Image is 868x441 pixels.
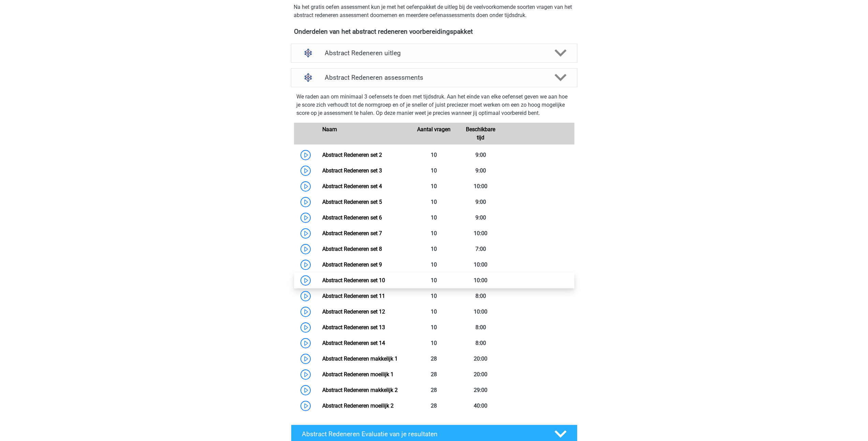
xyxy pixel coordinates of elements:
[322,371,394,378] a: Abstract Redeneren moeilijk 1
[322,246,382,252] a: Abstract Redeneren set 8
[322,293,385,299] a: Abstract Redeneren set 11
[322,167,382,174] a: Abstract Redeneren set 3
[296,93,572,117] p: We raden aan om minimaal 3 oefensets te doen met tijdsdruk. Aan het einde van elke oefenset geven...
[288,68,580,87] a: assessments Abstract Redeneren assessments
[411,125,457,142] div: Aantal vragen
[322,277,385,284] a: Abstract Redeneren set 10
[322,324,385,331] a: Abstract Redeneren set 13
[322,340,385,346] a: Abstract Redeneren set 14
[322,402,394,409] a: Abstract Redeneren moeilijk 2
[294,28,574,35] h4: Onderdelen van het abstract redeneren voorbereidingspakket
[322,261,382,268] a: Abstract Redeneren set 9
[322,387,398,393] a: Abstract Redeneren makkelijk 2
[322,308,385,315] a: Abstract Redeneren set 12
[288,44,580,63] a: uitleg Abstract Redeneren uitleg
[325,49,544,57] h4: Abstract Redeneren uitleg
[317,125,411,142] div: Naam
[322,183,382,189] a: Abstract Redeneren set 4
[457,125,504,142] div: Beschikbare tijd
[322,214,382,221] a: Abstract Redeneren set 6
[299,69,317,86] img: abstract redeneren assessments
[302,430,544,438] h4: Abstract Redeneren Evaluatie van je resultaten
[322,199,382,205] a: Abstract Redeneren set 5
[322,152,382,158] a: Abstract Redeneren set 2
[299,44,317,62] img: abstract redeneren uitleg
[291,3,577,19] div: Na het gratis oefen assessment kun je met het oefenpakket de uitleg bij de veelvoorkomende soorte...
[325,74,544,81] h4: Abstract Redeneren assessments
[322,355,398,362] a: Abstract Redeneren makkelijk 1
[322,230,382,237] a: Abstract Redeneren set 7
